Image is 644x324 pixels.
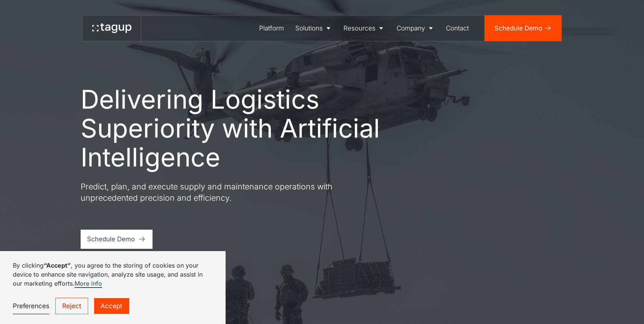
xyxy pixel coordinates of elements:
[259,23,284,33] div: Platform
[13,261,212,288] p: By clicking , you agree to the storing of cookies on your device to enhance site navigation, anal...
[44,262,71,269] strong: “Accept”
[343,23,375,33] div: Resources
[94,298,129,314] a: Accept
[81,181,352,204] p: Predict, plan, and execute supply and maintenance operations with unprecedented precision and eff...
[485,15,562,41] a: Schedule Demo
[13,298,49,314] a: Preferences
[75,280,102,288] a: More info
[290,15,338,41] a: Solutions
[55,298,88,315] a: Reject
[81,230,153,249] a: Schedule Demo
[253,15,290,41] a: Platform
[295,23,323,33] div: Solutions
[338,15,391,41] a: Resources
[494,23,542,33] div: Schedule Demo
[446,23,469,33] div: Contact
[391,15,441,41] a: Company
[441,15,475,41] a: Contact
[397,23,425,33] div: Company
[81,85,397,172] h1: Delivering Logistics Superiority with Artificial Intelligence
[87,234,135,244] div: Schedule Demo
